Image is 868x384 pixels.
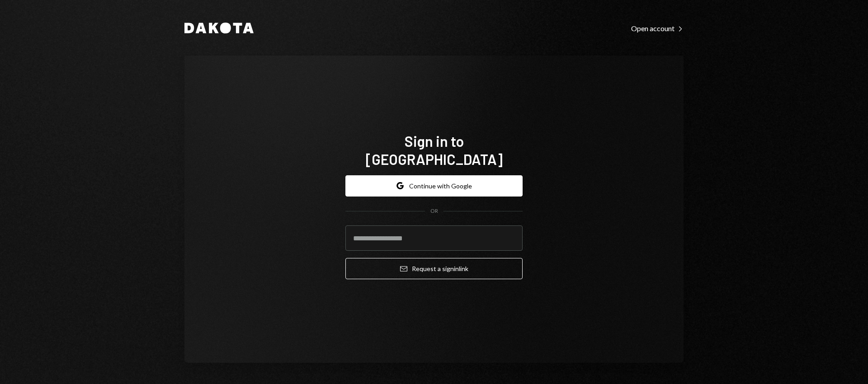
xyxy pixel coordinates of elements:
div: OR [430,207,438,215]
button: Request a signinlink [345,258,523,279]
div: Open account [631,24,684,33]
button: Continue with Google [345,175,523,197]
h1: Sign in to [GEOGRAPHIC_DATA] [345,132,523,168]
a: Open account [631,23,684,33]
